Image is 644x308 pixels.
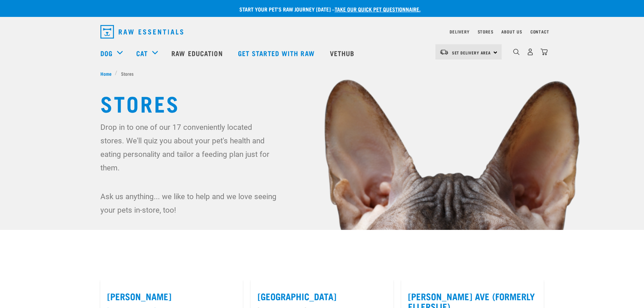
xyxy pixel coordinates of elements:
[100,70,115,77] a: Home
[541,48,548,55] img: home-icon@2x.png
[100,70,112,77] span: Home
[323,40,363,67] a: Vethub
[439,49,449,55] img: van-moving.png
[335,7,421,10] a: take our quick pet questionnaire.
[478,30,494,33] a: Stores
[136,48,148,58] a: Cat
[501,30,522,33] a: About Us
[452,51,491,54] span: Set Delivery Area
[100,120,278,174] p: Drop in to one of our 17 conveniently located stores. We'll quiz you about your pet's health and ...
[450,30,469,33] a: Delivery
[258,291,386,302] label: [GEOGRAPHIC_DATA]
[100,190,278,217] p: Ask us anything... we like to help and we love seeing your pets in-store, too!
[95,22,549,41] nav: dropdown navigation
[100,48,113,58] a: Dog
[100,25,183,39] img: Raw Essentials Logo
[165,40,231,67] a: Raw Education
[100,91,544,115] h1: Stores
[527,48,534,55] img: user.png
[100,70,544,77] nav: breadcrumbs
[530,30,549,33] a: Contact
[231,40,323,67] a: Get started with Raw
[513,49,520,55] img: home-icon-1@2x.png
[107,291,236,302] label: [PERSON_NAME]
